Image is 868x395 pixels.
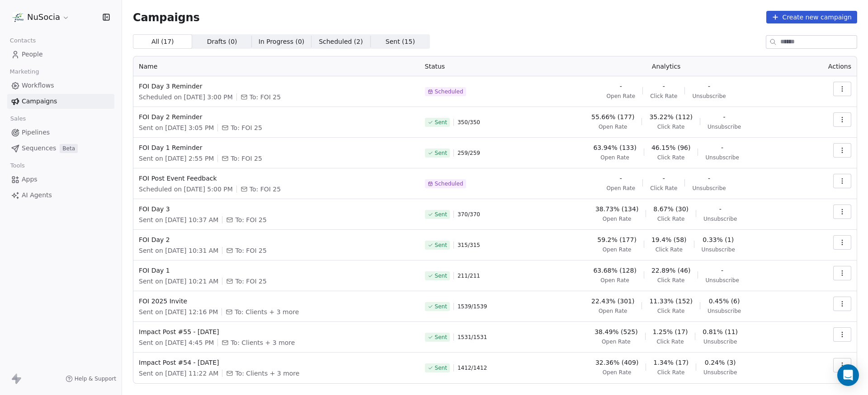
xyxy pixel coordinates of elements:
[7,94,114,109] a: Campaigns
[653,327,688,336] span: 1.25% (17)
[235,307,299,316] span: To: Clients + 3 more
[250,185,281,194] span: To: FOI 25
[6,112,30,125] span: Sales
[60,144,78,153] span: Beta
[458,364,487,372] span: 1412 / 1412
[597,235,637,244] span: 59.2% (177)
[603,215,632,223] span: Open Rate
[22,144,56,153] span: Sequences
[708,82,710,91] span: -
[27,11,60,23] span: NuSocia
[458,272,480,279] span: 211 / 211
[7,78,114,93] a: Workflows
[139,154,214,163] span: Sent on [DATE] 2:55 PM
[7,47,114,62] a: People
[703,369,737,376] span: Unsubscribe
[603,246,632,253] span: Open Rate
[721,143,723,152] span: -
[703,235,734,244] span: 0.33% (1)
[250,93,281,102] span: To: FOI 25
[595,204,638,214] span: 38.73% (134)
[235,369,299,378] span: To: Clients + 3 more
[721,266,723,275] span: -
[719,204,722,214] span: -
[7,188,114,203] a: AI Agents
[435,334,447,341] span: Sent
[7,125,114,140] a: Pipelines
[22,97,57,106] span: Campaigns
[7,141,114,156] a: SequencesBeta
[708,123,741,130] span: Unsubscribe
[620,82,622,91] span: -
[6,34,40,47] span: Contacts
[591,297,634,306] span: 22.43% (301)
[435,272,447,279] span: Sent
[66,375,116,382] a: Help & Support
[708,174,710,183] span: -
[620,174,622,183] span: -
[458,211,480,218] span: 370 / 370
[603,369,632,376] span: Open Rate
[259,37,305,46] span: In Progress ( 0 )
[800,56,857,76] th: Actions
[6,159,28,172] span: Tools
[595,358,638,367] span: 32.36% (409)
[6,65,43,79] span: Marketing
[766,11,857,23] button: Create new campaign
[593,143,636,152] span: 63.94% (133)
[139,204,414,214] span: FOI Day 3
[458,149,480,157] span: 259 / 259
[602,338,631,345] span: Open Rate
[75,375,116,382] span: Help & Support
[657,123,684,130] span: Click Rate
[458,119,480,126] span: 350 / 350
[22,175,38,184] span: Apps
[139,266,414,275] span: FOI Day 1
[663,82,665,91] span: -
[692,185,726,192] span: Unsubscribe
[599,123,627,130] span: Open Rate
[139,297,414,306] span: FOI 2025 Invite
[708,307,741,315] span: Unsubscribe
[657,154,684,161] span: Click Rate
[22,50,43,59] span: People
[703,338,737,345] span: Unsubscribe
[599,307,627,315] span: Open Rate
[656,338,684,345] span: Click Rate
[139,174,414,183] span: FOI Post Event Feedback
[22,81,54,90] span: Workflows
[139,246,218,255] span: Sent on [DATE] 10:31 AM
[231,154,262,163] span: To: FOI 25
[600,154,629,161] span: Open Rate
[709,297,740,306] span: 0.45% (6)
[607,93,636,100] span: Open Rate
[319,37,363,46] span: Scheduled ( 2 )
[458,242,480,249] span: 315 / 315
[231,123,262,132] span: To: FOI 25
[13,12,24,23] img: LOGO_1_WB.png
[231,338,295,347] span: To: Clients + 3 more
[663,174,665,183] span: -
[657,215,684,223] span: Click Rate
[139,215,218,224] span: Sent on [DATE] 10:37 AM
[657,369,684,376] span: Click Rate
[420,56,533,76] th: Status
[649,112,692,121] span: 35.22% (112)
[435,149,447,157] span: Sent
[139,358,414,367] span: Impact Post #54 - [DATE]
[594,327,637,336] span: 38.49% (525)
[139,277,218,286] span: Sent on [DATE] 10:21 AM
[458,334,487,341] span: 1531 / 1531
[705,154,739,161] span: Unsubscribe
[435,242,447,249] span: Sent
[435,180,463,187] span: Scheduled
[139,185,233,194] span: Scheduled on [DATE] 5:00 PM
[650,185,677,192] span: Click Rate
[533,56,800,76] th: Analytics
[705,277,739,284] span: Unsubscribe
[435,211,447,218] span: Sent
[650,93,677,100] span: Click Rate
[133,11,200,23] span: Campaigns
[235,215,266,224] span: To: FOI 25
[139,235,414,244] span: FOI Day 2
